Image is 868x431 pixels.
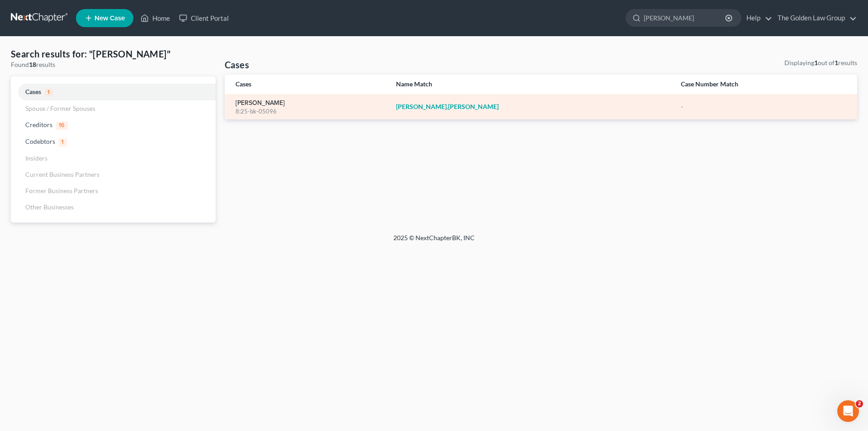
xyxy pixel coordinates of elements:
[25,121,52,128] span: Creditors
[11,60,216,69] div: Found results
[11,183,216,199] a: Former Business Partners
[25,88,41,95] span: Cases
[389,75,674,94] th: Name Match
[29,61,36,68] strong: 18
[11,47,216,60] h4: Search results for: "[PERSON_NAME]"
[644,9,726,26] input: Search by name...
[396,102,666,111] div: ,
[94,15,125,22] span: New Case
[11,84,216,100] a: Cases1
[136,10,175,26] a: Home
[856,400,863,407] span: 2
[11,166,216,183] a: Current Business Partners
[225,58,249,71] h4: Cases
[175,10,233,26] a: Client Portal
[25,154,47,162] span: Insiders
[11,117,216,133] a: Creditors16
[225,75,389,94] th: Cases
[11,150,216,166] a: Insiders
[674,75,857,94] th: Case Number Match
[25,171,99,178] span: Current Business Partners
[11,133,216,150] a: Codebtors1
[25,203,74,211] span: Other Businesses
[56,122,68,130] span: 16
[11,199,216,215] a: Other Businesses
[25,104,95,112] span: Spouse / Former Spouses
[448,103,499,110] em: [PERSON_NAME]
[11,100,216,117] a: Spouse / Former Spouses
[236,100,285,106] a: [PERSON_NAME]
[835,59,838,66] strong: 1
[681,102,846,111] div: -
[773,10,857,26] a: The Golden Law Group
[396,103,447,110] em: [PERSON_NAME]
[236,107,382,116] div: 8:25-bk-05096
[784,58,857,67] div: Displaying out of results
[25,137,55,145] span: Codebtors
[59,138,67,147] span: 1
[837,400,859,422] iframe: Intercom live chat
[742,10,772,26] a: Help
[814,59,818,66] strong: 1
[25,187,98,194] span: Former Business Partners
[45,89,53,97] span: 1
[176,233,692,250] div: 2025 © NextChapterBK, INC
